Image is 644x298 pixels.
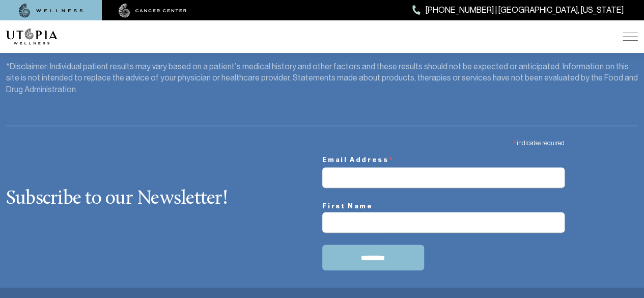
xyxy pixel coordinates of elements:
[6,61,638,96] div: *Disclaimer: Individual patient results may vary based on a patient’s medical history and other f...
[119,4,187,18] img: cancer center
[412,4,624,17] a: [PHONE_NUMBER] | [GEOGRAPHIC_DATA], [US_STATE]
[6,188,322,210] h2: Subscribe to our Newsletter!
[322,200,565,212] label: First Name
[322,134,565,149] div: indicates required
[322,149,565,168] label: Email Address
[623,33,638,41] img: icon-hamburger
[426,4,624,17] span: [PHONE_NUMBER] | [GEOGRAPHIC_DATA], [US_STATE]
[19,4,83,18] img: wellness
[6,29,57,45] img: logo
